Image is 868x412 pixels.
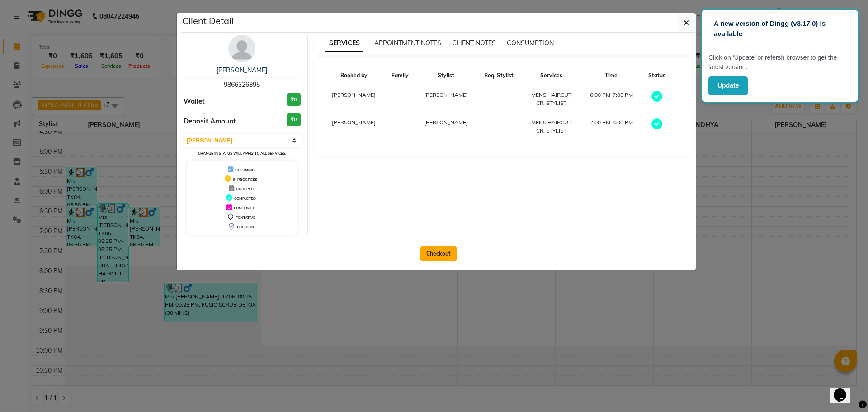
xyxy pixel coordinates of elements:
[234,196,256,201] span: COMPLETED
[324,85,385,113] td: [PERSON_NAME]
[287,113,301,126] h3: ₹0
[521,66,581,85] th: Services
[184,116,236,127] span: Deposit Amount
[198,151,286,156] small: Change in status will apply to all services.
[415,66,476,85] th: Stylist
[714,19,846,39] p: A new version of Dingg (v3.17.0) is available
[384,113,415,141] td: -
[420,246,457,261] button: Checkout
[182,14,234,28] h5: Client Detail
[233,177,257,182] span: IN PROGRESS
[237,225,254,229] span: CHECK-IN
[581,113,641,141] td: 7:00 PM-8:00 PM
[476,85,521,113] td: -
[235,168,255,172] span: UPCOMING
[581,66,641,85] th: Time
[708,76,748,95] button: Update
[507,39,554,47] span: CONSUMPTION
[641,66,672,85] th: Status
[184,96,205,107] span: Wallet
[234,206,255,210] span: CONFIRMED
[384,85,415,113] td: -
[236,187,254,191] span: DROPPED
[527,118,576,135] div: MENS HAIRCUT CR. STYLIST
[708,53,851,72] p: Click on ‘Update’ or refersh browser to get the latest version.
[224,81,260,89] span: 9866326895
[324,66,385,85] th: Booked by
[217,66,267,74] a: [PERSON_NAME]
[236,215,255,220] span: TENTATIVE
[228,35,255,62] img: avatar
[324,113,385,141] td: [PERSON_NAME]
[527,91,576,107] div: MENS HAIRCUT CR. STYLIST
[424,91,468,98] span: [PERSON_NAME]
[581,85,641,113] td: 6:00 PM-7:00 PM
[476,66,521,85] th: Req. Stylist
[476,113,521,141] td: -
[374,39,441,47] span: APPOINTMENT NOTES
[384,66,415,85] th: Family
[452,39,496,47] span: CLIENT NOTES
[325,35,363,52] span: SERVICES
[424,119,468,126] span: [PERSON_NAME]
[830,376,859,403] iframe: chat widget
[287,93,301,106] h3: ₹0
